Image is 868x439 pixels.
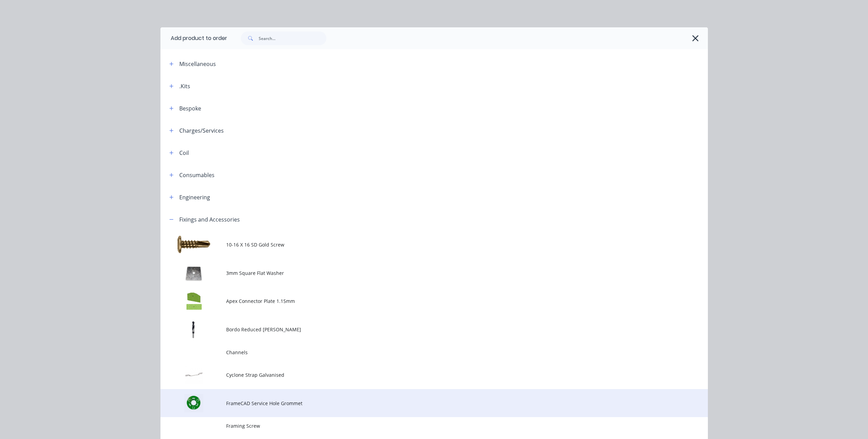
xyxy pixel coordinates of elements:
span: Cyclone Strap Galvanised [226,371,611,378]
span: Apex Connector Plate 1.15mm [226,297,611,305]
span: FrameCAD Service Hole Grommet [226,400,611,407]
div: Consumables [179,171,215,179]
span: Framing Screw [226,422,611,429]
div: .Kits [179,82,190,90]
div: Coil [179,149,189,157]
div: Miscellaneous [179,60,216,68]
div: Add product to order [160,27,227,49]
div: Engineering [179,193,210,201]
div: Charges/Services [179,127,224,135]
span: 3mm Square Flat Washer [226,269,611,277]
span: Channels [226,349,611,356]
span: 10-16 X 16 SD Gold Screw [226,241,611,248]
span: Bordo Reduced [PERSON_NAME] [226,326,611,333]
div: Fixings and Accessories [179,215,240,224]
input: Search... [259,31,326,45]
div: Bespoke [179,104,201,112]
